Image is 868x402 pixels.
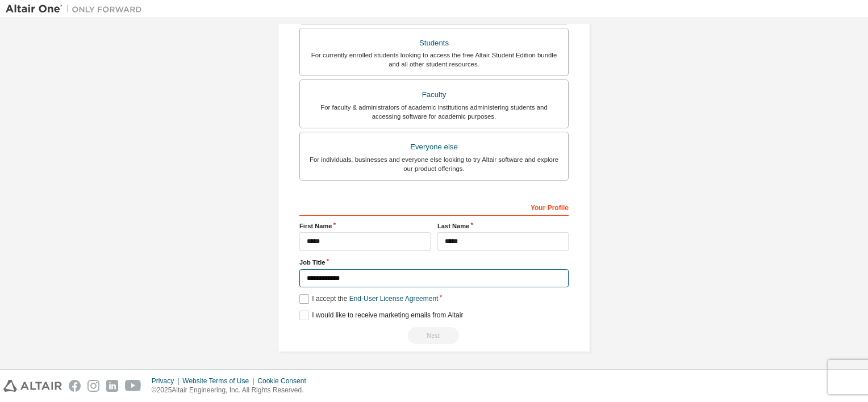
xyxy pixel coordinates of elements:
[69,380,81,392] img: facebook.svg
[299,311,463,320] label: I would like to receive marketing emails from Altair
[299,198,569,216] div: Your Profile
[106,380,118,392] img: linkedin.svg
[182,376,257,386] div: Website Terms of Use
[307,139,561,155] div: Everyone else
[307,51,561,69] div: For currently enrolled students looking to access the free Altair Student Edition bundle and all ...
[87,380,99,392] img: instagram.svg
[3,380,62,392] img: altair_logo.svg
[307,87,561,103] div: Faculty
[125,380,141,392] img: youtube.svg
[307,155,561,173] div: For individuals, businesses and everyone else looking to try Altair software and explore our prod...
[299,258,569,267] label: Job Title
[299,294,438,304] label: I accept the
[349,295,439,303] a: End-User License Agreement
[152,386,313,395] p: © 2025 Altair Engineering, Inc. All Rights Reserved.
[6,3,148,15] img: Altair One
[437,221,569,231] label: Last Name
[152,376,182,386] div: Privacy
[299,221,431,231] label: First Name
[307,35,561,51] div: Students
[257,376,312,386] div: Cookie Consent
[307,103,561,121] div: For faculty & administrators of academic institutions administering students and accessing softwa...
[299,327,569,344] div: Read and acccept EULA to continue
